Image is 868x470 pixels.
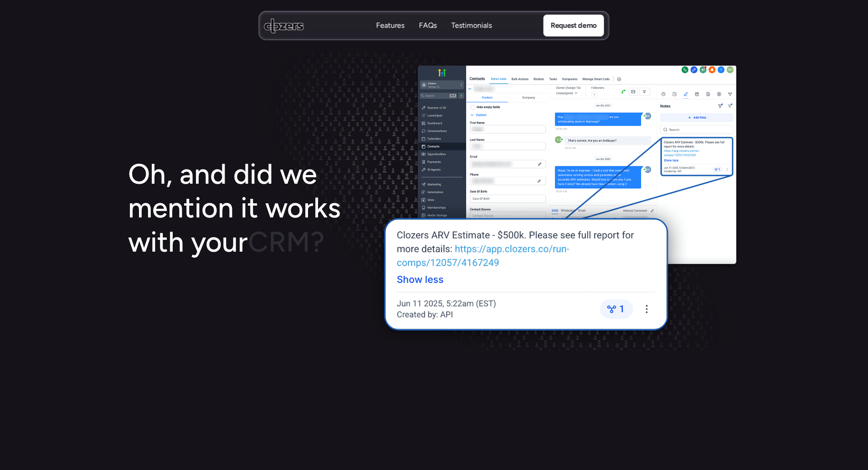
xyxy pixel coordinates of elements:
[419,21,437,31] p: FAQs
[452,21,492,31] a: TestimonialsTestimonials
[543,15,604,36] a: Request demo
[452,31,492,41] p: Testimonials
[419,31,437,41] p: FAQs
[419,21,437,31] a: FAQsFAQs
[376,21,405,31] a: FeaturesFeatures
[248,224,324,258] span: CRM?
[550,20,596,31] p: Request demo
[452,21,492,31] p: Testimonials
[128,157,347,258] h1: Oh, and did we mention it works with your
[376,21,405,31] p: Features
